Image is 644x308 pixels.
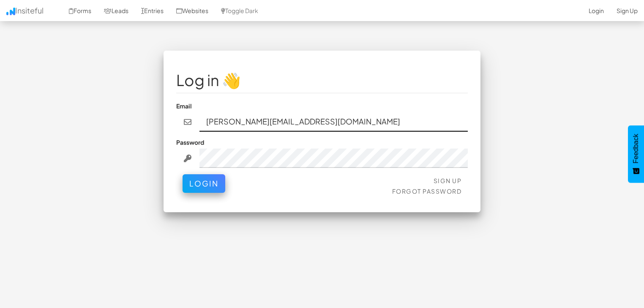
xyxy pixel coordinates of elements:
[6,8,15,15] img: icon.png
[392,187,462,195] a: Forgot Password
[632,134,640,163] span: Feedback
[628,125,644,183] button: Feedback - Show survey
[199,112,468,132] input: john@doe.com
[176,72,468,89] h1: Log in 👋
[176,138,204,146] label: Password
[176,102,192,110] label: Email
[183,174,225,193] button: Login
[434,177,462,184] a: Sign Up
